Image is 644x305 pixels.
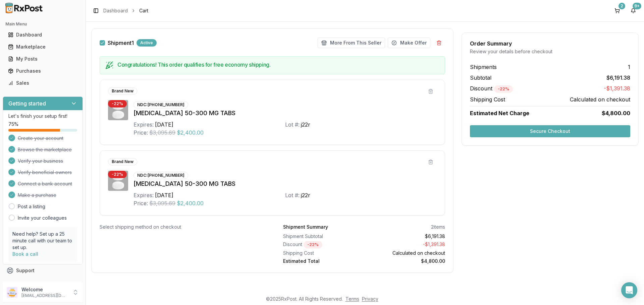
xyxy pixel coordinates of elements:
[103,7,148,14] nav: breadcrumb
[108,171,127,178] div: - 22 %
[3,277,83,289] button: Feedback
[285,121,300,129] div: Lot #:
[604,84,630,93] span: -$1,391.38
[108,100,127,107] div: - 22 %
[3,66,83,76] button: Purchases
[367,258,445,264] div: $4,800.00
[470,125,630,137] button: Secure Checkout
[8,31,77,38] div: Dashboard
[108,171,128,191] img: Dovato 50-300 MG TABS
[18,215,67,221] a: Invite your colleagues
[18,135,63,142] span: Create your account
[155,121,173,129] div: [DATE]
[606,74,630,82] span: $6,191.38
[108,87,137,95] div: Brand New
[133,191,154,199] div: Expires:
[18,169,72,176] span: Verify beneficial owners
[3,54,83,64] button: My Posts
[301,191,310,199] div: j22r
[133,101,188,108] div: NDC: [PHONE_NUMBER]
[149,129,175,137] span: $3,095.69
[5,41,80,53] a: Marketplace
[621,282,637,298] div: Open Intercom Messenger
[470,48,630,55] div: Review your details before checkout
[133,199,148,207] div: Price:
[301,121,310,129] div: j22r
[5,65,80,77] a: Purchases
[16,279,39,286] span: Feedback
[283,241,362,248] div: Discount
[494,85,513,93] div: - 22 %
[8,80,77,86] div: Sales
[8,121,18,128] span: 75 %
[133,172,188,179] div: NDC: [PHONE_NUMBER]
[12,251,38,257] a: Book a call
[8,44,77,50] div: Marketplace
[633,3,641,9] div: 9+
[103,7,128,14] a: Dashboard
[7,287,17,298] img: User avatar
[367,241,445,248] div: - $1,391.38
[18,203,45,210] a: Post a listing
[3,264,83,277] button: Support
[367,250,445,256] div: Calculated on checkout
[133,121,154,129] div: Expires:
[470,110,529,117] span: Estimated Net Charge
[133,108,437,118] div: [MEDICAL_DATA] 50-300 MG TABS
[431,224,445,230] div: 2 items
[108,158,137,165] div: Brand New
[5,77,80,89] a: Sales
[304,241,322,248] div: - 22 %
[21,286,68,293] p: Welcome
[133,179,437,188] div: [MEDICAL_DATA] 50-300 MG TABS
[3,42,83,52] button: Marketplace
[8,68,77,74] div: Purchases
[283,224,328,230] div: Shipment Summary
[108,40,134,46] label: Shipment 1
[8,113,77,120] p: Let's finish your setup first!
[283,233,362,240] div: Shipment Subtotal
[5,53,80,65] a: My Posts
[285,191,300,199] div: Lot #:
[345,296,359,302] a: Terms
[470,41,630,46] div: Order Summary
[470,85,513,92] span: Discount
[628,63,630,71] span: 1
[133,129,148,137] div: Price:
[470,63,497,71] span: Shipments
[139,7,148,14] span: Cart
[367,233,445,240] div: $6,191.38
[155,191,173,199] div: [DATE]
[18,146,72,153] span: Browse the marketplace
[5,29,80,41] a: Dashboard
[18,180,72,187] span: Connect a bank account
[5,21,80,27] h2: Main Menu
[283,250,362,256] div: Shipping Cost
[18,158,63,164] span: Verify your business
[8,99,46,107] h3: Getting started
[177,129,204,137] span: $2,400.00
[108,100,128,120] img: Dovato 50-300 MG TABS
[18,192,56,199] span: Make a purchase
[612,5,623,16] button: 2
[21,293,68,298] p: [EMAIL_ADDRESS][DOMAIN_NAME]
[149,199,175,207] span: $3,095.69
[388,37,430,48] button: Make Offer
[3,78,83,88] button: Sales
[619,3,625,9] div: 2
[3,3,46,13] img: RxPost Logo
[470,95,505,103] span: Shipping Cost
[8,56,77,62] div: My Posts
[283,258,362,264] div: Estimated Total
[602,109,630,117] span: $4,800.00
[470,74,491,82] span: Subtotal
[570,95,630,103] span: Calculated on checkout
[318,37,385,48] button: More From This Seller
[137,39,157,47] div: Active
[362,296,378,302] a: Privacy
[100,224,262,230] div: Select shipping method on checkout
[628,5,639,16] button: 9+
[12,231,73,251] p: Need help? Set up a 25 minute call with our team to set up.
[3,29,83,40] button: Dashboard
